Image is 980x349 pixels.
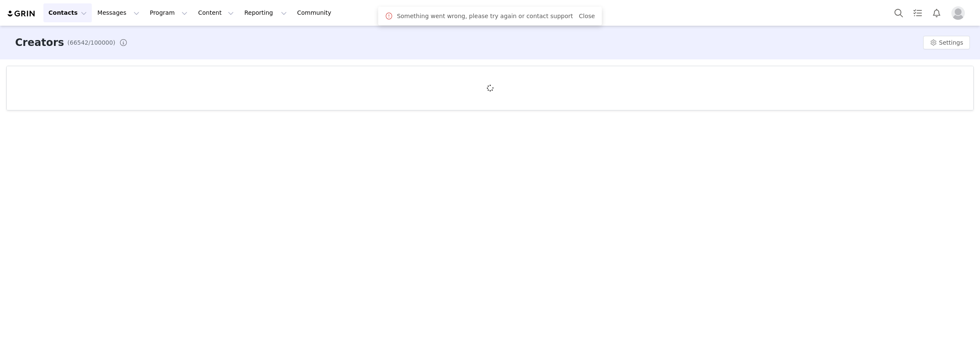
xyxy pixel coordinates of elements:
a: Community [292,3,340,22]
button: Profile [946,6,973,20]
img: grin logo [7,10,36,18]
h3: Creators [15,35,64,50]
button: Contacts [43,3,92,22]
button: Search [889,3,908,22]
span: Something went wrong, please try again or contact support [397,12,573,21]
button: Settings [923,36,970,49]
button: Reporting [239,3,291,22]
a: Tasks [908,3,927,22]
a: Close [579,13,595,19]
button: Messages [92,3,144,22]
button: Content [193,3,239,22]
button: Program [145,3,193,22]
span: (66542/100000) [67,38,115,47]
img: placeholder-profile.jpg [951,6,965,20]
button: Notifications [927,3,946,22]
